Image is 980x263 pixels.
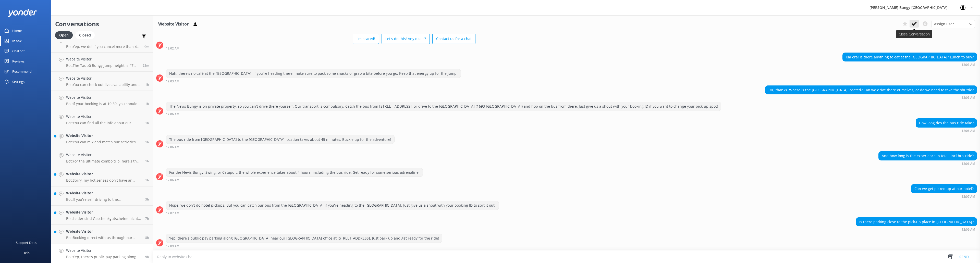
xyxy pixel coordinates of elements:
div: Recommend [12,66,32,77]
div: For the Nevis Bungy, Swing, or Catapult, the whole experience takes about 4 hours, including the ... [166,168,423,177]
p: Bot: You can mix and match our activities for combo prices, except for the Zipride. If you can't ... [66,140,141,144]
p: Bot: Yep, there's public pay parking along [GEOGRAPHIC_DATA] near our [GEOGRAPHIC_DATA] office at... [66,255,141,259]
p: Bot: For the ultimate combo trip, here's the timing breakdown: - **[GEOGRAPHIC_DATA]**: If you're... [66,159,141,164]
div: Sep 21 2025 12:06am (UTC +12:00) Pacific/Auckland [166,178,423,182]
strong: 12:06 AM [962,129,975,132]
h4: Website Visitor [66,76,141,81]
div: Kia ora! Is there anything to eat at the [GEOGRAPHIC_DATA]? Lunch to buy? [843,53,977,61]
span: Sep 21 2025 09:15am (UTC +12:00) Pacific/Auckland [143,63,149,68]
p: Bot: You can check out live availability and book the Auckland Skyjump on our website at [URL][DO... [66,82,141,87]
div: The Nevis Bungy is on private property, so you can't drive there yourself. Our transport is compu... [166,102,721,111]
div: Chatbot [12,46,25,56]
a: Website VisitorBot:Yep, we do! If you cancel more than 48 hours in advance, you'll get a 100% ref... [51,33,153,53]
strong: 12:07 AM [166,212,179,215]
a: Website VisitorBot:Yep, there's public pay parking along [GEOGRAPHIC_DATA] near our [GEOGRAPHIC_D... [51,244,153,263]
strong: 12:09 AM [166,245,179,248]
span: Sep 21 2025 09:31am (UTC +12:00) Pacific/Auckland [144,44,149,48]
span: Sep 21 2025 07:44am (UTC +12:00) Pacific/Auckland [145,178,149,182]
button: Contact us for a chat [432,34,475,44]
h4: Website Visitor [66,56,139,62]
p: Bot: Sorry, my bot senses don't have an answer for that, please try and rephrase your question, I... [66,178,141,183]
span: Sep 21 2025 06:36am (UTC +12:00) Pacific/Auckland [145,197,149,202]
div: Is there parking close to the pick-up place in [GEOGRAPHIC_DATA]? [856,218,977,226]
h4: Website Visitor [66,171,141,177]
div: Can we get picked up at our hotel? [911,184,977,193]
div: Assign User [932,20,975,28]
div: Support Docs [16,237,36,248]
div: Inbox [12,36,22,46]
a: Website VisitorBot:The Taupō Bungy jump height is 47 meters, launching you over the stunning Waik... [51,53,153,72]
div: Sep 21 2025 12:03am (UTC +12:00) Pacific/Auckland [166,79,461,83]
strong: 12:06 AM [166,146,179,149]
a: Closed [75,32,97,38]
div: Nah, there's no café at the [GEOGRAPHIC_DATA]. If you're heading there, make sure to pack some sn... [166,69,461,78]
div: Sep 21 2025 12:03am (UTC +12:00) Pacific/Auckland [842,63,977,66]
p: Bot: You can find all the info about our photo and video packages at [URL][DOMAIN_NAME]. If you'r... [66,121,141,125]
h4: Website Visitor [66,152,141,158]
div: Sep 21 2025 12:09am (UTC +12:00) Pacific/Auckland [856,228,977,231]
a: Website VisitorBot:You can mix and match our activities for combo prices, except for the Zipride.... [51,129,153,148]
div: Sep 21 2025 12:02am (UTC +12:00) Pacific/Auckland [166,46,475,50]
h4: Website Visitor [66,190,141,196]
p: Bot: Leider sind Geschenkgutscheine nicht erstattungsfähig. [66,216,141,221]
img: yonder-white-logo.png [8,9,37,17]
a: Website VisitorBot:If you're self-driving to the [GEOGRAPHIC_DATA] for the Bungy, allow 1.5 hours... [51,186,153,206]
div: OK, thanks. Where is the [GEOGRAPHIC_DATA] located? Can we drive there ourselves, or do we need t... [765,86,977,94]
strong: 12:09 AM [962,228,975,231]
strong: 12:03 AM [166,80,179,83]
div: Sep 21 2025 12:09am (UTC +12:00) Pacific/Auckland [166,244,442,248]
p: Bot: If your booking is at 10:30, you should arrive at 10:00 to check in for the Free Bungy Bus. ... [66,102,141,106]
div: Nope, we don't do hotel pickups. But you can catch our bus from the [GEOGRAPHIC_DATA] if you're h... [166,201,499,210]
a: Open [55,32,75,38]
strong: 12:02 AM [166,47,179,50]
button: Let's do this! Any deals? [382,34,430,44]
div: Sep 21 2025 12:06am (UTC +12:00) Pacific/Auckland [878,162,977,165]
a: Website VisitorBot:If your booking is at 10:30, you should arrive at 10:00 to check in for the Fr... [51,91,153,110]
div: Open [55,31,73,39]
strong: 12:06 AM [962,162,975,165]
div: How long des the bus ride take? [916,119,977,127]
a: Website VisitorBot:You can find all the info about our photo and video packages at [URL][DOMAIN_N... [51,110,153,129]
a: Website VisitorBot:Booking direct with us through our website always gives you the best prices. O... [51,225,153,244]
h2: Conversations [55,19,149,29]
div: And how long is the experience in total, incl bus ride? [879,152,977,160]
span: Sep 21 2025 12:48am (UTC +12:00) Pacific/Auckland [145,235,149,240]
p: Bot: If you're self-driving to the [GEOGRAPHIC_DATA] for the Bungy, allow 1.5 hours for your acti... [66,197,141,202]
strong: 12:03 AM [962,63,975,66]
strong: 12:07 AM [962,195,975,198]
span: Sep 21 2025 07:46am (UTC +12:00) Pacific/Auckland [145,140,149,144]
p: Bot: Booking direct with us through our website always gives you the best prices. Our combos are ... [66,235,141,240]
div: Settings [12,77,24,87]
a: Website VisitorBot:Leider sind Geschenkgutscheine nicht erstattungsfähig.7h [51,206,153,225]
div: Sep 21 2025 12:07am (UTC +12:00) Pacific/Auckland [911,195,977,198]
strong: 12:06 AM [166,179,179,182]
div: Sep 21 2025 12:05am (UTC +12:00) Pacific/Auckland [765,96,977,99]
strong: 12:06 AM [166,113,179,116]
strong: 12:05 AM [962,96,975,99]
p: Bot: Yep, we do! If you cancel more than 48 hours in advance, you'll get a 100% refund, minus the... [66,44,141,49]
span: Sep 21 2025 07:58am (UTC +12:00) Pacific/Auckland [145,102,149,106]
h4: Website Visitor [66,133,141,139]
h4: Website Visitor [66,229,141,234]
span: Sep 21 2025 07:51am (UTC +12:00) Pacific/Auckland [145,121,149,125]
div: Closed [75,31,95,39]
h4: Website Visitor [66,248,141,253]
span: Sep 21 2025 02:08am (UTC +12:00) Pacific/Auckland [145,216,149,221]
div: The bus ride from [GEOGRAPHIC_DATA] to the [GEOGRAPHIC_DATA] location takes about 45 minutes. Buc... [166,135,394,144]
div: Sep 21 2025 12:06am (UTC +12:00) Pacific/Auckland [916,129,977,132]
span: Sep 21 2025 07:46am (UTC +12:00) Pacific/Auckland [145,159,149,163]
div: Reviews [12,56,24,66]
div: Home [12,26,22,36]
span: Assign user [934,21,954,27]
div: Sep 21 2025 12:06am (UTC +12:00) Pacific/Auckland [166,145,395,149]
a: Website VisitorBot:Sorry, my bot senses don't have an answer for that, please try and rephrase yo... [51,167,153,186]
h4: Website Visitor [66,95,141,100]
div: Yep, there's public pay parking along [GEOGRAPHIC_DATA] near our [GEOGRAPHIC_DATA] office at [STR... [166,234,442,243]
span: Sep 21 2025 08:31am (UTC +12:00) Pacific/Auckland [145,82,149,87]
h4: Website Visitor [66,114,141,119]
div: Sep 21 2025 12:07am (UTC +12:00) Pacific/Auckland [166,211,499,215]
div: Help [22,248,30,258]
h4: Website Visitor [66,209,141,215]
a: Website VisitorBot:You can check out live availability and book the Auckland Skyjump on our websi... [51,72,153,91]
div: Sep 21 2025 12:06am (UTC +12:00) Pacific/Auckland [166,112,721,116]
